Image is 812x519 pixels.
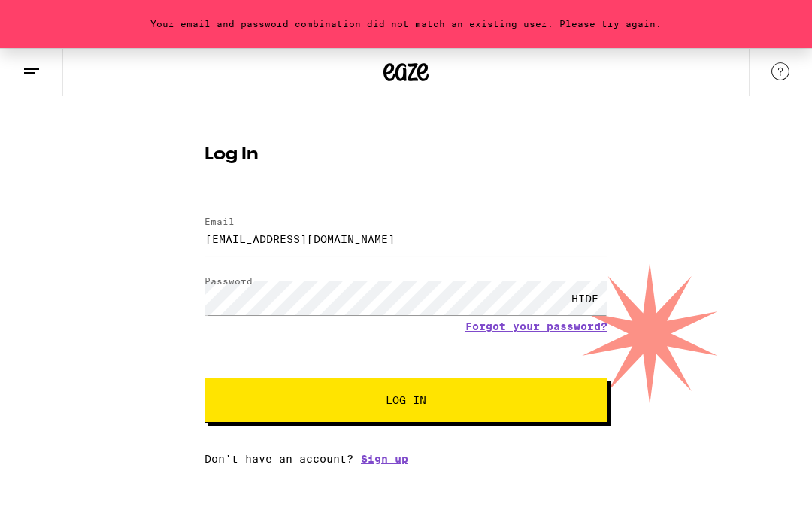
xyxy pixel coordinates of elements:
[465,320,607,332] a: Forgot your password?
[205,222,607,256] input: Email
[205,217,235,226] label: Email
[386,395,426,405] span: Log In
[361,453,408,465] a: Sign up
[205,276,253,286] label: Password
[205,378,607,423] button: Log In
[562,281,607,315] div: HIDE
[205,453,607,465] div: Don't have an account?
[205,146,607,164] h1: Log In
